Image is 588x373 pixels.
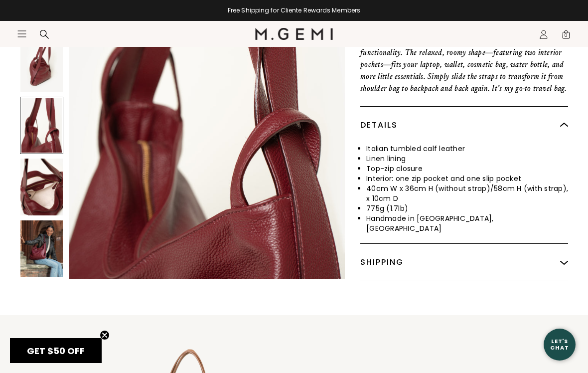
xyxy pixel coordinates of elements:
[255,28,333,40] img: M.Gemi
[360,244,568,281] div: Shipping
[366,184,568,203] li: 40cm W x 36cm H (without strap)/58cm H (with strap), x 10cm D
[100,330,110,340] button: Close teaser
[366,164,568,174] li: Top-zip closure
[10,338,102,363] div: GET $50 OFFClose teaser
[366,203,568,213] li: 775g (1.7lb)
[17,29,27,39] button: Open site menu
[544,338,576,351] div: Let's Chat
[561,31,571,41] span: 0
[27,345,85,357] span: GET $50 OFF
[366,213,568,233] li: Handmade in [GEOGRAPHIC_DATA], [GEOGRAPHIC_DATA]
[366,154,568,164] li: Linen lining
[360,107,568,144] div: Details
[366,174,568,184] li: Interior: one zip pocket and one slip pocket
[20,159,63,215] img: The Laura Convertible Backpack
[366,144,568,154] li: Italian tumbled calf leather
[20,220,63,277] img: The Laura Convertible Backpack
